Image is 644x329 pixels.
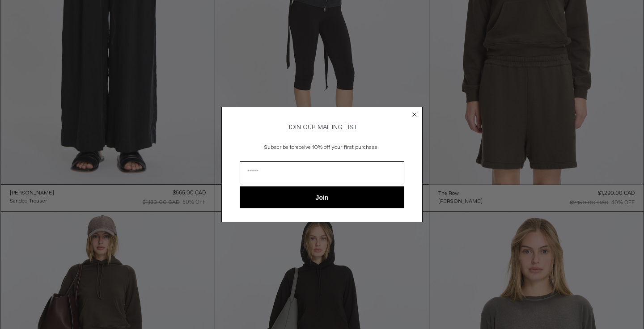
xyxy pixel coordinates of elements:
[287,123,357,131] span: JOIN OUR MAILING LIST
[240,186,404,208] button: Join
[264,144,294,151] span: Subscribe to
[240,161,404,183] input: Email
[294,144,377,151] span: receive 10% off your first purchase
[410,110,419,119] button: Close dialog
